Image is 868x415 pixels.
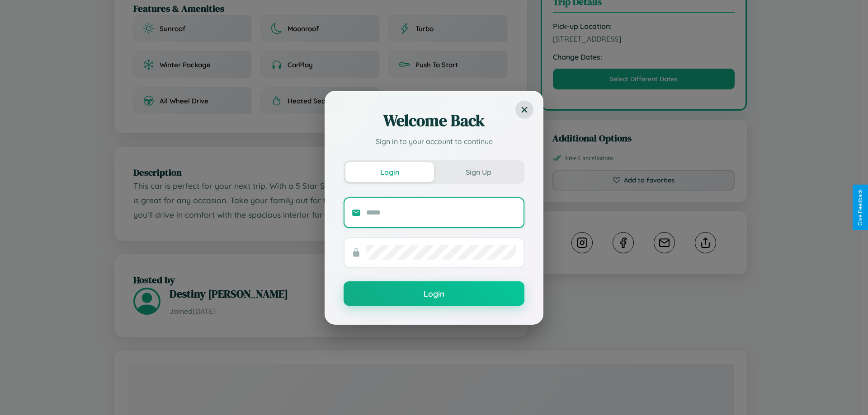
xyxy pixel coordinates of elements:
button: Sign Up [434,162,523,182]
p: Sign in to your account to continue [344,136,524,147]
h2: Welcome Back [344,110,524,131]
button: Login [345,162,434,182]
div: Give Feedback [857,189,863,226]
button: Login [344,281,524,306]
